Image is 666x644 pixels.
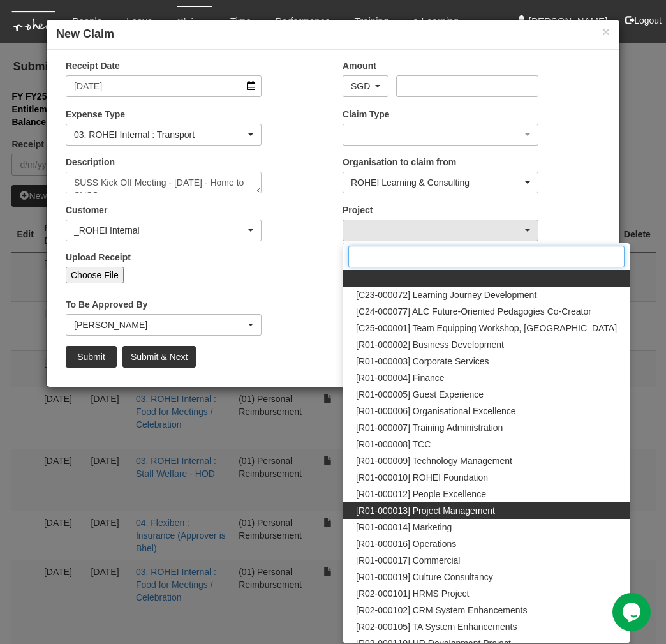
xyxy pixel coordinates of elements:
div: ROHEI Learning & Consulting [351,176,522,189]
button: 03. ROHEI Internal : Transport [66,124,262,146]
label: Amount [343,59,376,72]
div: SGD [351,80,373,93]
input: d/m/yyyy [66,75,262,97]
iframe: chat widget [612,593,653,631]
span: [R01-000003] Corporate Services [356,355,489,368]
button: SGD [343,75,389,97]
span: [R01-000004] Finance [356,371,445,384]
button: Shuhui Lee [66,314,262,336]
label: Receipt Date [66,59,120,72]
span: [R01-000009] Technology Management [356,454,512,467]
span: [C24-000077] ALC Future-Oriented Pedagogies Co-Creator [356,305,591,318]
button: ROHEI Learning & Consulting [343,172,538,193]
span: [R02-000105] TA System Enhancements [356,620,517,633]
div: 03. ROHEI Internal : Transport [74,128,246,141]
label: Organisation to claim from [343,156,456,168]
input: Choose File [66,267,124,283]
b: New Claim [56,27,114,40]
span: [R01-000002] Business Development [356,338,504,351]
span: [R02-000102] CRM System Enhancements [356,604,527,617]
span: [R01-000006] Organisational Excellence [356,405,516,417]
label: Customer [66,204,107,216]
span: [R01-000005] Guest Experience [356,388,484,401]
span: [C23-000072] Learning Journey Development [356,288,536,301]
span: [R01-000019] Culture Consultancy [356,571,493,583]
span: [R01-000016] Operations [356,537,456,550]
span: [R01-000010] ROHEI Foundation [356,471,488,484]
label: Description [66,156,115,168]
input: Search [348,246,625,267]
input: Submit & Next [122,346,196,368]
span: [R01-000013] Project Management [356,504,495,517]
span: [R01-000008] TCC [356,438,431,451]
span: [R01-000007] Training Administration [356,421,503,434]
label: Project [343,204,373,216]
div: _ROHEI Internal [74,224,246,237]
div: [PERSON_NAME] [74,318,246,331]
button: × [602,25,610,38]
span: [R01-000014] Marketing [356,521,452,534]
label: Expense Type [66,108,125,121]
button: _ROHEI Internal [66,220,262,241]
label: Upload Receipt [66,251,131,264]
span: [R02-000101] HRMS Project [356,587,469,600]
input: Submit [66,346,117,368]
label: To Be Approved By [66,298,147,311]
span: [R01-000012] People Excellence [356,488,486,500]
label: Claim Type [343,108,390,121]
span: [R01-000017] Commercial [356,554,460,567]
span: [C25-000001] Team Equipping Workshop, [GEOGRAPHIC_DATA] [356,322,617,334]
